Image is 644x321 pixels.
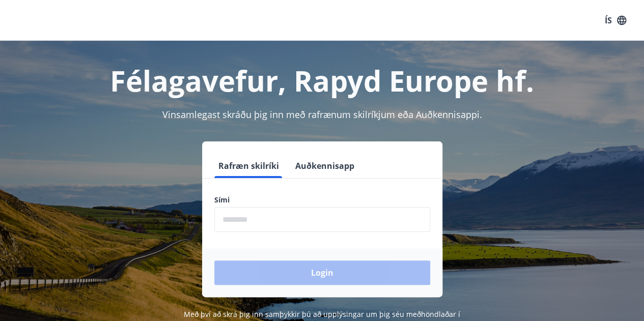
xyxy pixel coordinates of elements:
[291,154,358,178] button: Auðkennisapp
[12,61,632,100] h1: Félagavefur, Rapyd Europe hf.
[214,154,283,178] button: Rafræn skilríki
[214,195,430,205] label: Sími
[599,11,632,30] button: ÍS
[162,108,482,121] span: Vinsamlegast skráðu þig inn með rafrænum skilríkjum eða Auðkennisappi.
